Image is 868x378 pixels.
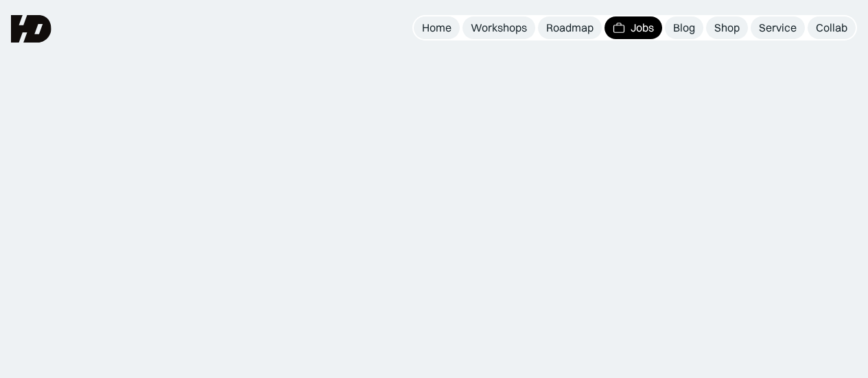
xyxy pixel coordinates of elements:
a: Collab [808,16,856,39]
div: Jobs [631,21,654,35]
div: Workshops [471,21,527,35]
div: Collab [816,21,847,35]
a: Home [414,16,460,39]
div: Shop [714,21,740,35]
a: Blog [665,16,703,39]
div: Roadmap [546,21,594,35]
a: Service [751,16,805,39]
a: Roadmap [538,16,602,39]
div: Service [759,21,797,35]
a: Shop [706,16,748,39]
div: Blog [673,21,695,35]
a: Workshops [462,16,535,39]
div: Home [422,21,451,35]
a: Jobs [605,16,662,39]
